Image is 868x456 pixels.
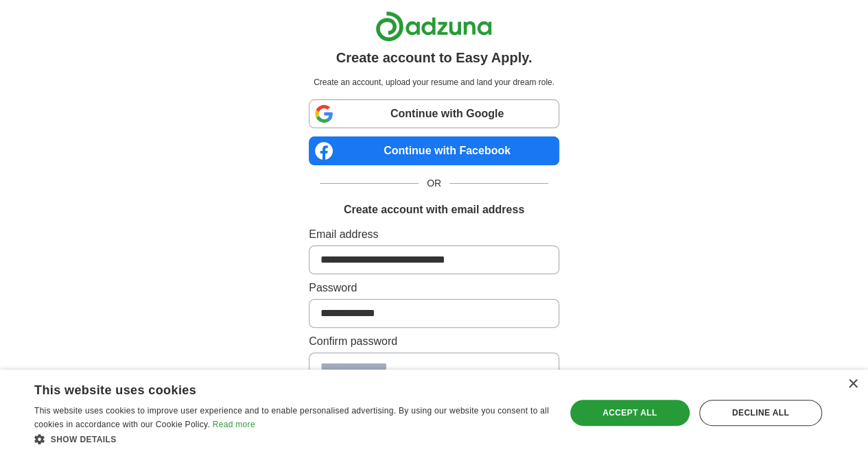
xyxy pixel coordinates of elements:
label: Password [309,280,559,296]
img: Adzuna logo [375,11,492,42]
label: Email address [309,226,559,243]
a: Continue with Facebook [309,136,559,165]
div: Show details [34,432,550,446]
label: Confirm password [309,333,559,350]
span: Show details [51,435,117,444]
div: Decline all [699,400,822,426]
span: OR [419,176,449,191]
h1: Create account with email address [344,202,524,218]
a: Continue with Google [309,99,559,128]
div: Accept all [570,400,690,426]
div: Close [847,379,858,389]
p: Create an account, upload your resume and land your dream role. [312,76,556,88]
span: This website uses cookies to improve user experience and to enable personalised advertising. By u... [34,406,549,429]
div: This website uses cookies [34,378,515,398]
a: Read more, opens a new window [213,420,255,429]
h1: Create account to Easy Apply. [336,47,532,68]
